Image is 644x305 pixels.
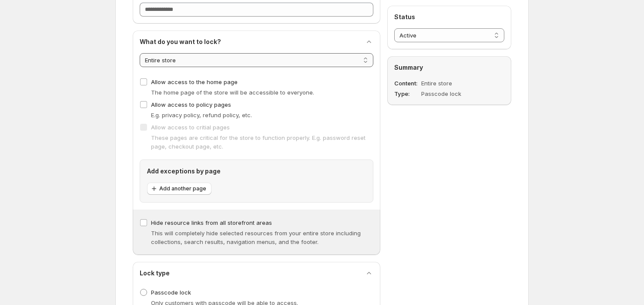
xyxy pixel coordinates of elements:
span: This will completely hide selected resources from your entire store including collections, search... [151,230,361,245]
dt: Content: [394,79,419,88]
dd: Passcode lock [421,89,482,98]
span: Hide resource links from all storefront areas [151,219,272,226]
span: E.g. privacy policy, refund policy, etc. [151,112,252,119]
h2: Lock type [140,269,170,278]
button: Add another page [147,183,211,195]
span: Allow access to critial pages [151,124,230,131]
span: Passcode lock [151,289,191,296]
span: These pages are critical for the store to function properly. E.g. password reset page, checkout p... [151,134,366,150]
h2: Summary [394,63,504,72]
span: Allow access to policy pages [151,101,231,108]
span: Add another page [159,185,206,192]
dt: Type: [394,89,419,98]
h2: What do you want to lock? [140,37,221,46]
span: The home page of the store will be accessible to everyone. [151,89,314,96]
span: Allow access to the home page [151,78,238,85]
dd: Entire store [421,79,482,88]
h2: Add exceptions by page [147,167,366,176]
h2: Status [394,13,504,21]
